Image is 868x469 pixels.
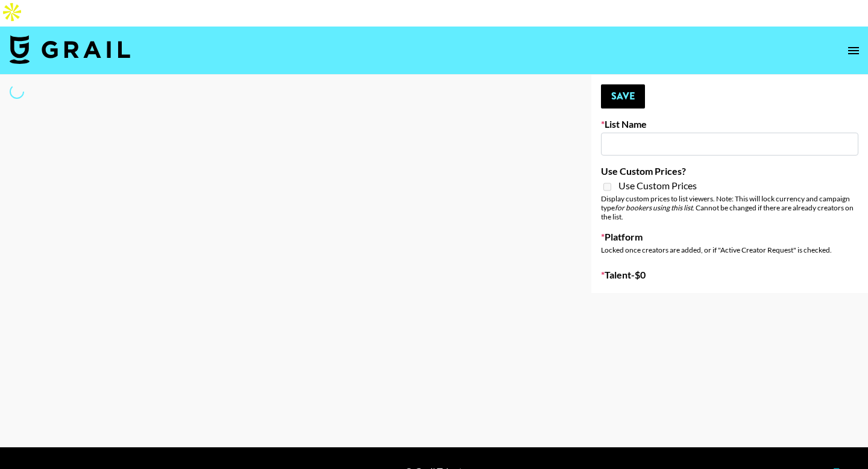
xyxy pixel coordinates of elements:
button: open drawer [841,39,866,63]
label: List Name [601,118,858,130]
button: Save [601,84,645,109]
label: Use Custom Prices? [601,165,858,177]
em: for bookers using this list [615,203,693,212]
label: Platform [601,231,858,243]
img: Grail Talent [10,35,130,64]
div: Locked once creators are added, or if "Active Creator Request" is checked. [601,245,858,254]
label: Talent - $ 0 [601,269,858,281]
div: Display custom prices to list viewers. Note: This will lock currency and campaign type . Cannot b... [601,194,858,221]
span: Use Custom Prices [618,180,697,192]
